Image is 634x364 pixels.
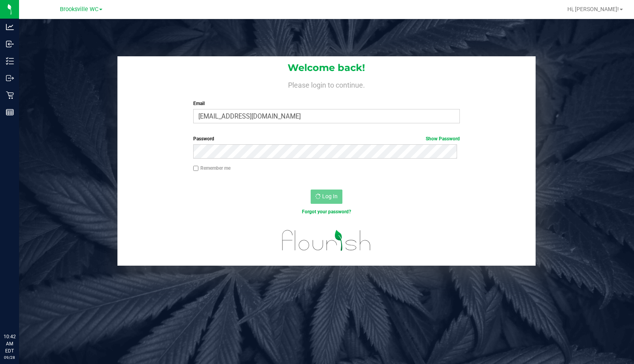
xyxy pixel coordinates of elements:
span: Hi, [PERSON_NAME]! [567,6,619,12]
label: Email [193,100,460,107]
p: 09/28 [4,354,15,360]
button: Log In [311,190,342,204]
img: flourish_logo.svg [274,224,378,257]
inline-svg: Reports [6,108,14,116]
input: Remember me [193,166,199,171]
p: 10:42 AM EDT [4,333,15,354]
label: Remember me [193,165,231,172]
span: Password [193,136,214,142]
h4: Please login to continue. [117,79,535,89]
a: Forgot your password? [302,209,351,215]
inline-svg: Outbound [6,74,14,82]
span: Brooksville WC [60,6,98,13]
inline-svg: Inventory [6,57,14,65]
inline-svg: Analytics [6,23,14,31]
a: Show Password [426,136,460,142]
span: Log In [322,193,338,199]
h1: Welcome back! [117,63,535,73]
inline-svg: Retail [6,91,14,99]
inline-svg: Inbound [6,40,14,48]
